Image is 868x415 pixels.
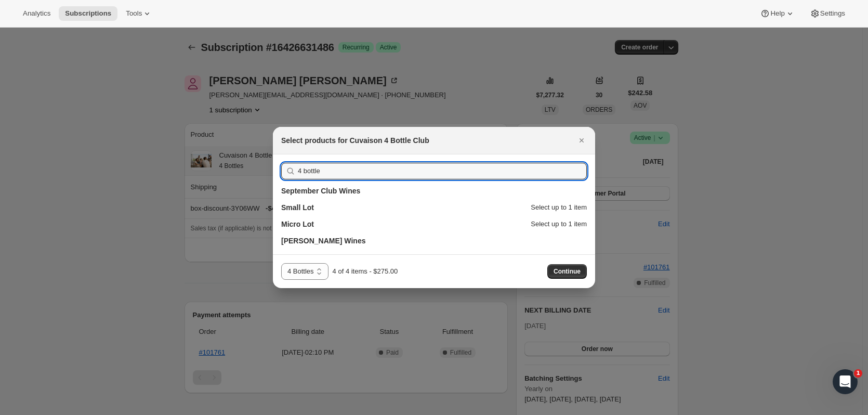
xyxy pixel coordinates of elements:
button: Analytics [17,6,57,21]
button: Tools [120,6,159,21]
span: Tools [126,9,142,18]
p: Select up to 1 item [531,202,587,213]
input: Search products [298,163,587,179]
button: Help [754,6,801,21]
span: Help [770,9,784,18]
h3: [PERSON_NAME] Wines [281,236,365,246]
span: Settings [820,9,845,18]
div: 4 of 4 items - $275.00 [333,266,398,277]
h3: September Club Wines [281,186,360,196]
h3: Small Lot [281,202,314,213]
h3: Micro Lot [281,219,314,229]
span: 1 [854,369,862,378]
iframe: Intercom live chat [833,369,858,394]
span: Analytics [23,9,50,18]
button: Continue [547,264,587,279]
h2: Select products for Cuvaison 4 Bottle Club [281,135,429,146]
span: Continue [554,267,581,276]
button: Subscriptions [59,6,117,21]
span: Subscriptions [65,9,111,18]
button: Close [574,133,589,148]
p: Select up to 1 item [531,219,587,229]
button: Settings [804,6,851,21]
